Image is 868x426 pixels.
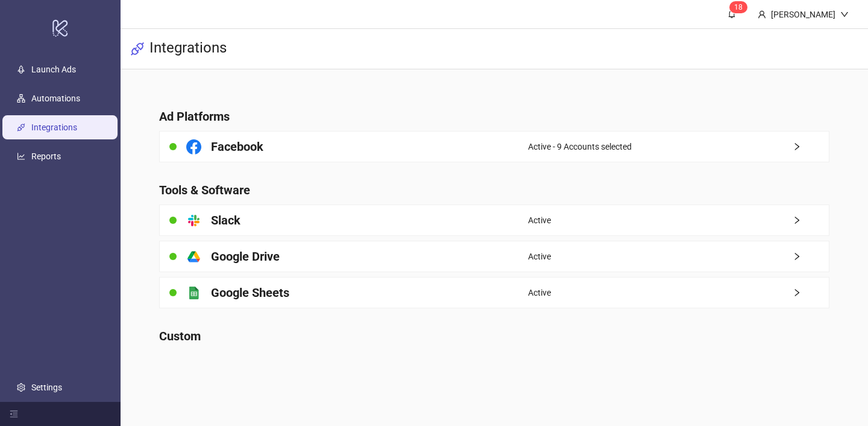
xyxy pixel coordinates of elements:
span: user [758,10,766,19]
span: api [130,42,145,56]
a: Google DriveActiveright [159,241,830,272]
h4: Ad Platforms [159,108,830,125]
h3: Integrations [149,39,227,59]
span: Active [528,214,551,227]
span: down [840,10,849,19]
sup: 18 [729,1,747,13]
a: Settings [31,383,62,392]
h4: Slack [211,212,241,229]
div: [PERSON_NAME] [766,8,840,21]
span: right [793,142,829,151]
h4: Tools & Software [159,182,830,199]
a: FacebookActive - 9 Accounts selectedright [159,131,830,162]
span: Active [528,250,551,263]
h4: Facebook [211,138,263,155]
span: right [793,288,829,297]
a: Google SheetsActiveright [159,277,830,308]
span: bell [728,10,736,18]
span: 1 [734,3,738,11]
span: 8 [738,3,743,11]
h4: Google Sheets [211,284,289,301]
span: right [793,216,829,224]
span: Active [528,286,551,299]
span: right [793,252,829,261]
span: menu-fold [10,410,18,418]
h4: Google Drive [211,248,280,265]
h4: Custom [159,328,830,345]
a: Launch Ads [31,65,76,74]
a: Integrations [31,122,77,132]
a: SlackActiveright [159,205,830,236]
a: Automations [31,94,80,103]
span: Active - 9 Accounts selected [528,140,632,153]
a: Reports [31,151,61,161]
